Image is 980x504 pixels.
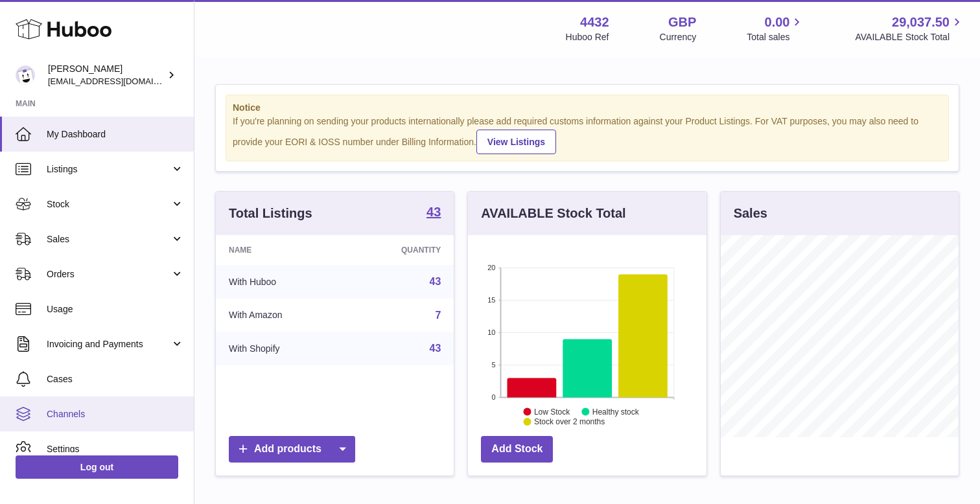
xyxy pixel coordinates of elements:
[534,407,570,416] text: Low Stock
[216,332,346,365] td: With Shopify
[47,233,170,246] span: Sales
[216,265,346,299] td: With Huboo
[47,163,170,176] span: Listings
[435,310,441,321] a: 7
[476,130,556,154] a: View Listings
[426,205,441,221] a: 43
[48,76,191,86] span: [EMAIL_ADDRESS][DOMAIN_NAME]
[233,102,942,114] strong: Notice
[229,436,355,463] a: Add products
[48,63,165,87] div: [PERSON_NAME]
[492,361,496,369] text: 5
[747,14,804,43] a: 0.00 Total sales
[16,65,35,85] img: internalAdmin-4432@internal.huboo.com
[47,408,184,420] span: Channels
[47,303,184,315] span: Usage
[47,443,184,455] span: Settings
[16,455,178,479] a: Log out
[47,338,170,350] span: Invoicing and Payments
[580,14,609,31] strong: 4432
[566,31,609,43] div: Huboo Ref
[855,14,964,43] a: 29,037.50 AVAILABLE Stock Total
[488,264,496,271] text: 20
[592,407,640,416] text: Healthy stock
[734,205,767,222] h3: Sales
[488,296,496,304] text: 15
[229,205,312,222] h3: Total Listings
[430,343,441,354] a: 43
[47,198,170,211] span: Stock
[660,31,697,43] div: Currency
[430,276,441,287] a: 43
[668,14,696,31] strong: GBP
[534,417,605,426] text: Stock over 2 months
[216,299,346,332] td: With Amazon
[747,31,804,43] span: Total sales
[488,328,496,336] text: 10
[765,14,790,31] span: 0.00
[47,128,184,141] span: My Dashboard
[492,393,496,401] text: 0
[481,436,553,463] a: Add Stock
[216,235,346,265] th: Name
[47,373,184,385] span: Cases
[481,205,625,222] h3: AVAILABLE Stock Total
[47,268,170,281] span: Orders
[233,115,942,154] div: If you're planning on sending your products internationally please add required customs informati...
[855,31,964,43] span: AVAILABLE Stock Total
[346,235,454,265] th: Quantity
[426,205,441,218] strong: 43
[892,14,950,31] span: 29,037.50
